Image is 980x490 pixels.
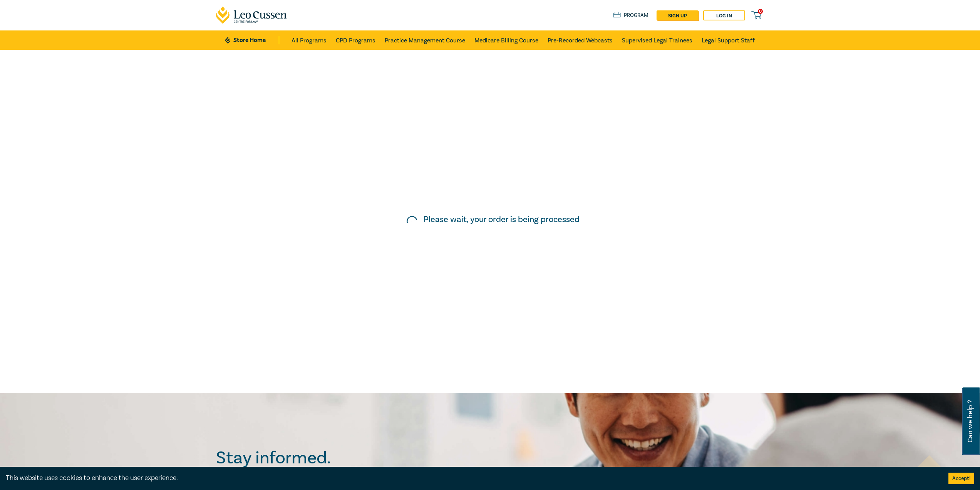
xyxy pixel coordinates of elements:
[225,36,279,44] a: Store Home
[474,30,538,50] a: Medicare Billing Course
[424,214,580,224] h5: Please wait, your order is being processed
[385,30,465,50] a: Practice Management Course
[291,30,327,50] a: All Programs
[967,392,974,451] span: Can we help ?
[948,473,974,484] button: Accept cookies
[702,30,755,50] a: Legal Support Staff
[622,30,692,50] a: Supervised Legal Trainees
[548,30,613,50] a: Pre-Recorded Webcasts
[6,473,937,483] div: This website uses cookies to enhance the user experience.
[216,448,398,468] h2: Stay informed.
[657,10,699,20] a: sign up
[336,30,375,50] a: CPD Programs
[703,10,745,20] a: Log in
[613,11,649,20] a: Program
[758,9,763,14] span: 0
